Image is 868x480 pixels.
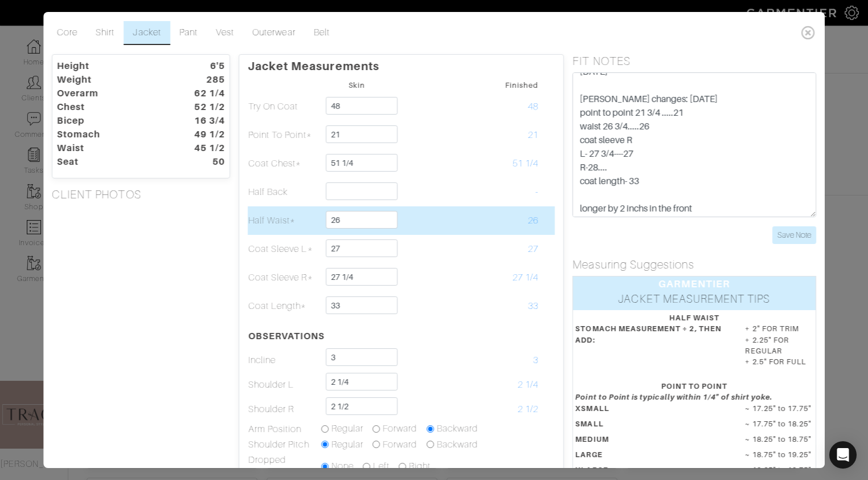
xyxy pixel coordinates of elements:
[737,449,822,460] dd: ~ 18.75" to 19.25"
[576,312,813,323] div: HALF WAIST
[513,158,538,169] span: 51 1/4
[574,291,816,310] div: JACKET MEASUREMENT TIPS
[534,355,539,365] span: 3
[331,438,363,451] label: Regular
[248,320,321,348] th: OBSERVATIONS
[207,21,243,45] a: Vest
[573,54,816,68] h5: FIT NOTES
[52,188,230,201] h5: CLIENT PHOTOS
[573,72,816,217] textarea: PANT SPECIAL INSTRUCTIONS: 1. Let out thigh 1/2"----(dont do!) add 1.75 sleeve 1..5 left 2 inchs ...
[248,263,321,292] td: Coat Sleeve R*
[48,87,172,100] dt: Overarm
[576,381,813,392] div: POINT TO POINT
[48,100,172,114] dt: Chest
[528,130,538,140] span: 21
[248,372,321,397] td: Shoulder L
[409,459,431,473] label: Right
[170,21,207,45] a: Pant
[248,235,321,263] td: Coat Sleeve L*
[48,128,172,141] dt: Stomach
[528,215,538,226] span: 26
[567,449,737,465] dt: LARGE
[172,114,234,128] dt: 16 3/4
[505,81,538,90] small: Finished
[124,21,170,45] a: Jacket
[567,465,737,480] dt: XLARGE
[305,21,339,45] a: Belt
[528,301,538,311] span: 33
[172,73,234,87] dt: 285
[567,403,737,418] dt: XSMALL
[737,434,822,445] dd: ~ 18.25" to 18.75"
[248,437,321,453] td: Shoulder Pitch
[48,114,172,128] dt: Bicep
[248,292,321,320] td: Coat Length*
[513,272,538,283] span: 27 1/4
[737,465,822,475] dd: ~ 19.25" to 19.75"
[48,155,172,169] dt: Seat
[737,418,822,429] dd: ~ 17.75" to 18.25"
[518,404,538,414] span: 2 1/2
[349,81,365,90] small: Skin
[172,141,234,155] dt: 45 1/2
[248,149,321,178] td: Coat Chest*
[248,92,321,121] td: Try On Coat
[383,422,417,436] label: Forward
[829,441,857,469] div: Open Intercom Messenger
[772,226,816,244] input: Save Note
[528,244,538,254] span: 27
[87,21,124,45] a: Shirt
[536,187,539,197] span: -
[248,178,321,206] td: Half Back
[574,276,816,291] div: GARMENTIER
[331,422,363,436] label: Regular
[48,73,172,87] dt: Weight
[437,422,478,436] label: Backward
[172,128,234,141] dt: 49 1/2
[518,380,538,390] span: 2 1/4
[248,348,321,372] td: Incline
[331,459,354,473] label: None
[172,87,234,100] dt: 62 1/4
[567,434,737,449] dt: MEDIUM
[737,403,822,414] dd: ~ 17.25" to 17.75"
[172,59,234,73] dt: 6'5
[737,323,822,367] dd: + 2" FOR TRIM + 2.25" FOR REGULAR + 2.5" FOR FULL
[528,101,538,112] span: 48
[248,421,321,437] td: Arm Position
[248,55,555,73] p: Jacket Measurements
[248,206,321,235] td: Half Waist*
[243,21,304,45] a: Outerwear
[567,418,737,434] dt: SMALL
[48,59,172,73] dt: Height
[437,438,478,451] label: Backward
[383,438,417,451] label: Forward
[373,459,390,473] label: Left
[248,121,321,149] td: Point To Point*
[573,258,816,271] h5: Measuring Suggestions
[172,155,234,169] dt: 50
[172,100,234,114] dt: 52 1/2
[576,393,773,401] em: Point to Point is typically within 1/4" of shirt yoke.
[48,141,172,155] dt: Waist
[48,21,87,45] a: Core
[567,323,737,372] dt: STOMACH MEASUREMENT ÷ 2, THEN ADD:
[248,397,321,421] td: Shoulder R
